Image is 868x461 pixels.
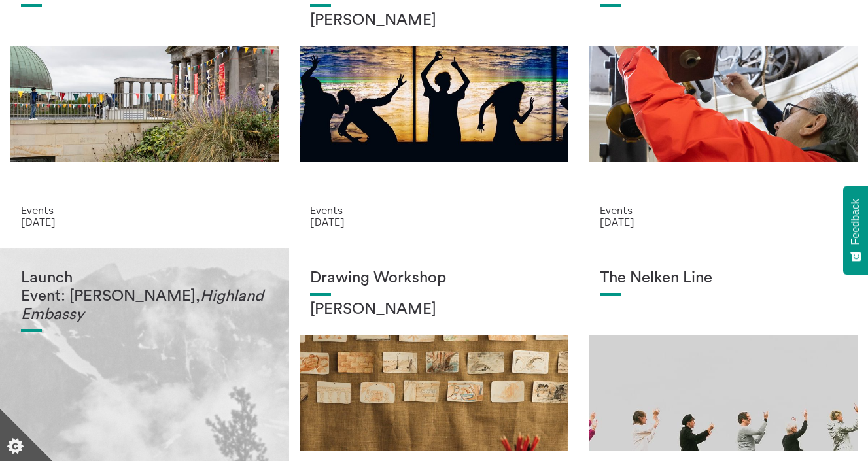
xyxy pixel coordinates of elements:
h1: Launch Event: [PERSON_NAME], [21,269,268,324]
h2: [PERSON_NAME] [310,301,557,319]
p: [DATE] [310,216,557,228]
span: Feedback [850,199,861,245]
em: Highland Embassy [21,288,264,322]
button: Feedback - Show survey [843,186,868,275]
p: [DATE] [600,216,847,228]
p: Events [310,204,557,216]
h1: Drawing Workshop [310,269,557,288]
p: Events [21,204,268,216]
p: [DATE] [21,216,268,228]
h1: The Nelken Line [600,269,847,288]
h2: [PERSON_NAME] [310,12,557,30]
p: Events [600,204,847,216]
